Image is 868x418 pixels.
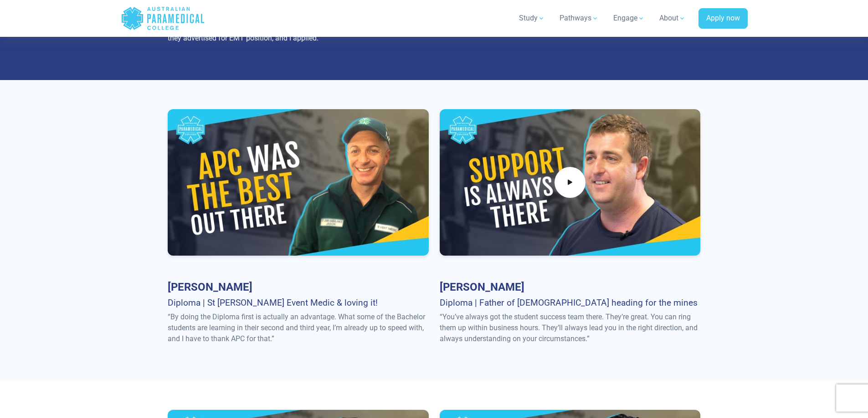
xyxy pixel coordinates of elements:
h4: Diploma | St [PERSON_NAME] Event Medic & loving it! [168,297,429,308]
a: Australian Paramedical College [121,4,205,33]
a: Study [514,5,550,31]
p: “By doing the Diploma first is actually an advantage. What some of the Bachelor students are lear... [168,312,429,344]
a: Apply now [699,8,748,29]
a: Pathways [554,5,604,31]
a: Engage [608,5,650,31]
h3: [PERSON_NAME] [168,281,429,294]
iframe: St John Event Medic & loving it! | Jason Borg [168,109,429,256]
h3: [PERSON_NAME] [440,281,701,294]
p: “You’ve always got the student success team there. They’re great. You can ring them up within bus... [440,312,701,344]
h4: Diploma | Father of [DEMOGRAPHIC_DATA] heading for the mines [440,297,701,308]
a: About [654,5,691,31]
